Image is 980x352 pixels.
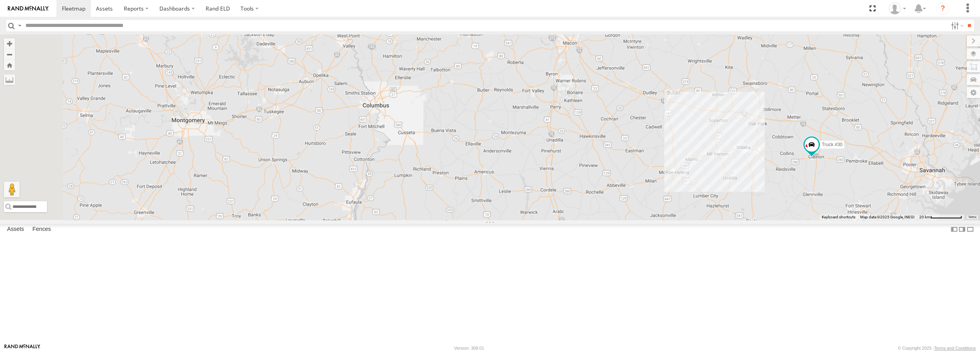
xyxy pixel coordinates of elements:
[919,215,930,219] span: 20 km
[4,38,15,49] button: Zoom in
[3,224,28,235] label: Assets
[8,6,49,11] img: rand-logo.svg
[917,214,964,220] button: Map Scale: 20 km per 77 pixels
[886,3,909,14] div: Jeff Whitson
[948,20,965,31] label: Search Filter Options
[934,346,976,350] a: Terms and Conditions
[968,215,976,218] a: Terms (opens in new tab)
[950,224,958,235] label: Dock Summary Table to the Left
[4,74,15,85] label: Measure
[898,346,976,350] div: © Copyright 2025 -
[4,49,15,60] button: Zoom out
[958,224,966,235] label: Dock Summary Table to the Right
[4,60,15,70] button: Zoom Home
[937,2,949,15] i: ?
[822,214,855,220] button: Keyboard shortcuts
[4,182,20,197] button: Drag Pegman onto the map to open Street View
[860,215,915,219] span: Map data ©2025 Google, INEGI
[966,224,974,235] label: Hide Summary Table
[16,20,23,31] label: Search Query
[4,344,40,352] a: Visit our Website
[822,142,843,148] span: Truck #30
[29,224,55,235] label: Fences
[454,346,484,350] div: Version: 308.01
[967,87,980,98] label: Map Settings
